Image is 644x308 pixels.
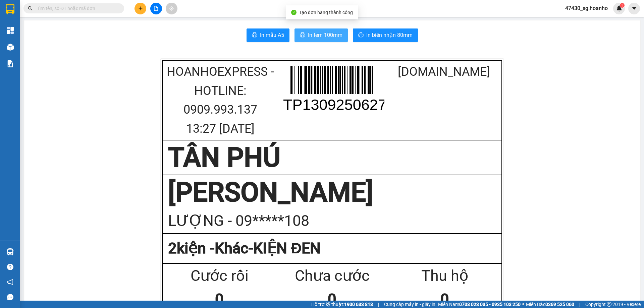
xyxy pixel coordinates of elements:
span: In biên nhận 80mm [366,31,413,39]
div: [PERSON_NAME] [168,176,496,209]
span: printer [358,32,364,39]
span: ⚪️ [522,303,524,306]
span: copyright [607,302,611,307]
span: 1 [621,3,623,8]
div: [DOMAIN_NAME] [388,62,500,81]
span: Cung cấp máy in - giấy in: [384,301,436,308]
button: file-add [150,3,162,14]
span: Miền Nam [438,301,521,308]
img: dashboard-icon [7,27,14,34]
div: Cước rồi [163,264,276,288]
button: aim [166,3,177,14]
div: TÂN PHÚ [168,141,496,174]
span: question-circle [7,264,13,270]
img: solution-icon [7,60,14,67]
span: | [579,301,580,308]
span: 47430_sg.hoanho [560,4,613,12]
span: plus [138,6,143,11]
span: file-add [154,6,158,11]
span: In tem 100mm [308,31,342,39]
span: aim [169,6,174,11]
span: | [378,301,379,308]
div: Thu hộ [388,264,501,288]
img: icon-new-feature [616,5,622,11]
img: warehouse-icon [7,248,14,255]
div: Chưa cước [276,264,388,288]
input: Tìm tên, số ĐT hoặc mã đơn [37,5,116,12]
sup: 1 [620,3,625,8]
span: printer [252,32,257,39]
strong: 0369 525 060 [545,302,574,307]
span: message [7,294,13,300]
span: search [28,6,33,11]
img: warehouse-icon [7,44,14,51]
button: printerIn tem 100mm [294,28,348,42]
button: caret-down [628,3,640,14]
div: HoaNhoExpress - Hotline: 0909.993.137 13:27 [DATE] [164,62,276,138]
span: printer [300,32,305,39]
span: In mẫu A5 [260,31,284,39]
strong: 0708 023 035 - 0935 103 250 [459,302,521,307]
div: 2 kiện - Khác-KIỆN ĐEN [168,237,496,260]
button: plus [135,3,146,14]
span: Tạo đơn hàng thành công [299,10,353,15]
span: Miền Bắc [526,301,574,308]
span: Hỗ trợ kỹ thuật: [311,301,373,308]
button: printerIn mẫu A5 [247,28,289,42]
text: TP1309250627 [283,96,386,113]
button: printerIn biên nhận 80mm [353,28,418,42]
span: check-circle [291,10,297,15]
strong: 1900 633 818 [344,302,373,307]
span: notification [7,279,13,285]
img: logo-vxr [6,4,14,14]
span: caret-down [631,5,637,11]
